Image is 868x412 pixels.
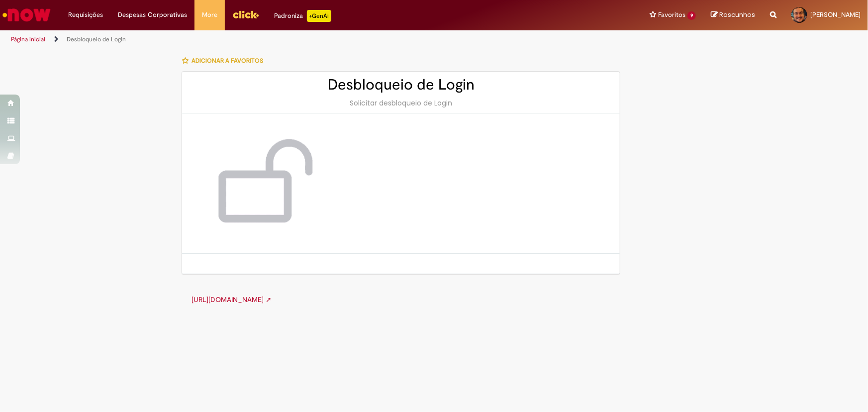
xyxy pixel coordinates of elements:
[192,295,272,304] a: [URL][DOMAIN_NAME] ➚
[11,35,45,43] a: Página inicial
[7,30,571,49] ul: Trilhas de página
[307,10,331,22] p: +GenAi
[1,5,52,25] img: ServiceNow
[118,10,187,20] span: Despesas Corporativas
[687,11,696,20] span: 9
[719,10,755,19] span: Rascunhos
[202,133,321,233] img: Desbloqueio de Login
[810,10,861,19] span: [PERSON_NAME]
[67,35,126,43] a: Desbloqueio de Login
[192,77,610,93] h2: Desbloqueio de Login
[232,7,259,22] img: click_logo_yellow_360x200.png
[711,10,755,20] a: Rascunhos
[658,10,685,20] span: Favoritos
[182,50,269,71] button: Adicionar a Favoritos
[68,10,103,20] span: Requisições
[192,98,610,108] div: Solicitar desbloqueio de Login
[192,57,263,65] span: Adicionar a Favoritos
[274,10,331,22] div: Padroniza
[202,10,217,20] span: More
